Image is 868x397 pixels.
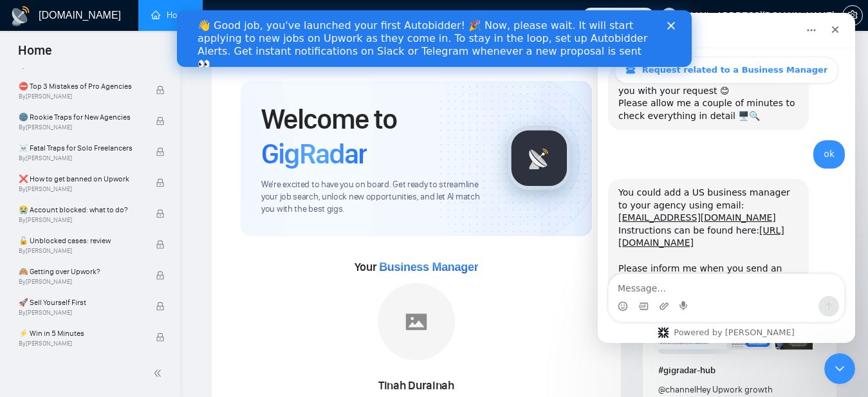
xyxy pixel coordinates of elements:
span: By [PERSON_NAME] [19,93,142,100]
span: Home [8,41,62,68]
div: 👋 Good job, you've launched your first Autobidder! 🎉 Now, please wait. It will start applying to ... [21,9,474,60]
span: ⚡ Win in 5 Minutes [19,327,142,340]
span: lock [156,209,165,218]
button: Gif picker [41,288,51,299]
span: Business Manager [379,261,478,273]
button: Emoji picker [20,288,30,299]
span: 🌚 Rookie Traps for New Agencies [19,111,142,124]
span: 🙈 Getting over Upwork? [19,265,142,278]
span: lock [156,86,165,95]
div: Tinah Durainah [321,375,512,397]
span: lock [156,271,165,280]
span: By [PERSON_NAME] [19,154,142,162]
span: lock [156,147,165,156]
span: By [PERSON_NAME] [19,340,142,347]
div: Instructions can be found here: [21,212,201,237]
textarea: Message… [11,261,246,283]
span: double-left [153,367,166,380]
button: setting [842,5,863,26]
span: ☠️ Fatal Traps for Solo Freelancers [19,142,142,154]
div: You could add a US business manager to your agency using email: [21,174,201,212]
button: Upload attachment [61,288,71,299]
span: Your [355,260,479,274]
span: By [PERSON_NAME] [19,278,142,286]
span: 🚀 Sell Yourself First [19,296,142,309]
span: ❌ How to get banned on Upwork [19,172,142,185]
a: [EMAIL_ADDRESS][DOMAIN_NAME] [21,199,178,210]
span: By [PERSON_NAME] [19,124,142,131]
div: ​ [21,237,201,250]
span: lock [156,240,165,249]
button: Send a message… [221,283,241,304]
a: searchScanner [300,10,347,21]
span: 0 [643,8,649,23]
span: setting [843,10,862,21]
button: Start recording [82,288,92,299]
iframe: Intercom live chat banner [177,10,692,67]
span: By [PERSON_NAME] [19,216,142,224]
div: Please inform me when you send an invitation so that I can verify that it has been automatically ... [21,250,201,300]
span: ⛔ Top 3 Mistakes of Pro Agencies [19,80,142,93]
div: You could add a US business manager to your agency using email:[EMAIL_ADDRESS][DOMAIN_NAME]Instru... [10,166,211,308]
img: placeholder.png [378,283,455,360]
img: logo [10,6,31,26]
span: lock [156,333,165,342]
a: homeHome [151,10,190,21]
span: GigRadar [261,136,367,171]
span: @channel [658,384,696,395]
img: gigradar-logo.png [507,126,571,190]
span: By [PERSON_NAME] [19,185,142,193]
iframe: Intercom live chat [598,13,855,343]
span: 🔓 Unblocked cases: review [19,234,142,247]
div: Close [490,12,503,19]
span: By [PERSON_NAME] [19,247,142,255]
a: dashboardDashboard [216,10,274,21]
span: lock [156,116,165,125]
span: lock [156,302,165,311]
span: By [PERSON_NAME] [19,309,142,317]
iframe: Intercom live chat [824,353,855,384]
span: lock [156,178,165,187]
a: setting [842,10,863,21]
span: 😭 Account blocked: what to do? [19,203,142,216]
span: Connects: [602,8,641,23]
span: We're excited to have you on board. Get ready to streamline your job search, unlock new opportuni... [261,179,486,216]
h1: Welcome to [261,102,486,171]
h1: # gigradar-hub [658,364,821,378]
div: Nazar says… [10,166,247,336]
